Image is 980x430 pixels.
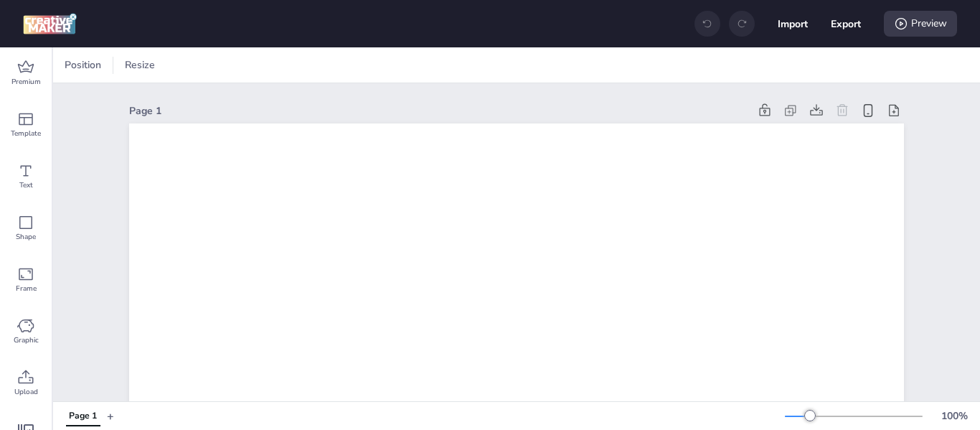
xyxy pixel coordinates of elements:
span: Template [11,128,41,139]
span: Graphic [14,335,39,346]
div: Tabs [59,403,107,429]
span: Resize [122,57,158,73]
div: Preview [884,11,957,37]
div: Page 1 [129,103,749,118]
span: Text [19,179,33,191]
div: Page 1 [69,410,97,423]
span: Upload [14,386,38,398]
button: Export [831,9,861,39]
img: logo Creative Maker [23,13,77,34]
div: 100 % [937,408,971,424]
button: Import [778,9,808,39]
span: Premium [11,76,41,88]
span: Shape [16,231,36,243]
span: Frame [16,283,37,294]
span: Position [62,57,104,73]
button: + [107,403,114,429]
